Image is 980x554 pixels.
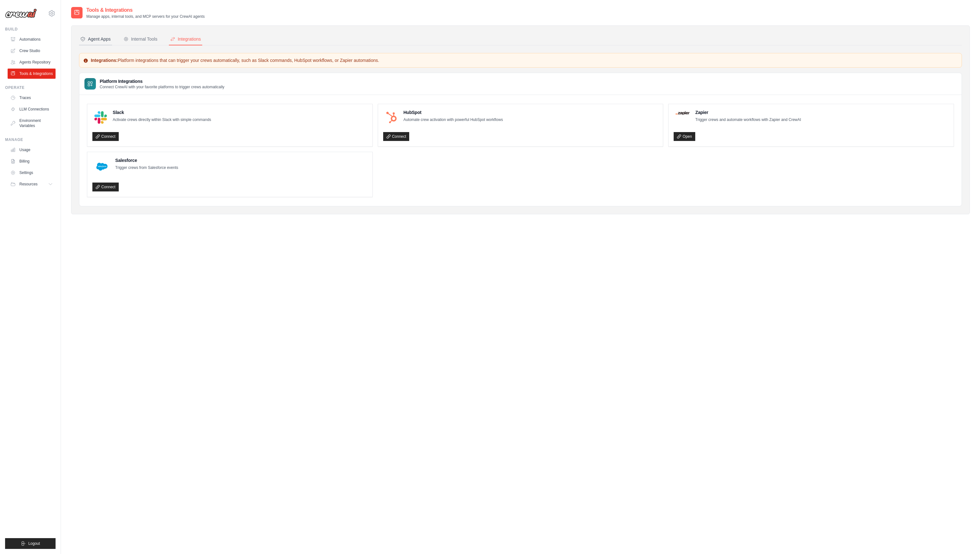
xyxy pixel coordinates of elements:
[8,104,56,114] a: LLM Connections
[94,159,110,174] img: Salesforce Logo
[5,538,56,549] button: Logout
[19,182,37,187] span: Resources
[8,34,56,44] a: Automations
[8,116,56,131] a: Environment Variables
[403,109,503,116] h4: HubSpot
[83,57,958,63] p: Platform integrations that can trigger your crews automatically, such as Slack commands, HubSpot ...
[91,58,118,63] strong: Integrations:
[8,57,56,67] a: Agents Repository
[5,27,56,32] div: Build
[92,132,119,141] a: Connect
[113,109,211,116] h4: Slack
[403,117,503,123] p: Automate crew activation with powerful HubSpot workflows
[5,85,56,90] div: Operate
[8,156,56,166] a: Billing
[695,117,801,123] p: Trigger crews and automate workflows with Zapier and CrewAI
[100,84,224,90] p: Connect CrewAI with your favorite platforms to trigger crews automatically
[383,132,410,141] a: Connect
[5,137,56,142] div: Manage
[100,78,224,84] h3: Platform Integrations
[8,93,56,103] a: Traces
[5,9,37,18] img: Logo
[86,14,205,19] p: Manage apps, internal tools, and MCP servers for your CrewAI agents
[170,36,201,42] div: Integrations
[8,69,56,79] a: Tools & Integrations
[169,33,202,45] button: Integrations
[676,111,690,115] img: Zapier Logo
[92,183,119,191] a: Connect
[674,132,695,141] a: Open
[123,36,157,42] div: Internal Tools
[8,145,56,155] a: Usage
[79,33,112,45] button: Agent Apps
[94,111,107,124] img: Slack Logo
[115,165,178,171] p: Trigger crews from Salesforce events
[8,46,56,56] a: Crew Studio
[113,117,211,123] p: Activate crews directly within Slack with simple commands
[695,109,801,116] h4: Zapier
[8,179,56,189] button: Resources
[86,6,205,14] h2: Tools & Integrations
[8,168,56,178] a: Settings
[115,157,178,164] h4: Salesforce
[80,36,111,42] div: Agent Apps
[28,541,40,546] span: Logout
[122,33,159,45] button: Internal Tools
[385,111,398,124] img: HubSpot Logo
